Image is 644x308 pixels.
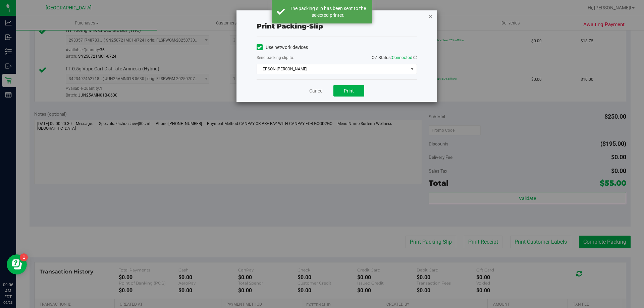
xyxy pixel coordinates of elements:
[392,55,412,60] span: Connected
[372,55,417,60] span: QZ Status:
[288,5,367,18] div: The packing slip has been sent to the selected printer.
[257,64,408,74] span: EPSON-[PERSON_NAME]
[333,85,364,97] button: Print
[20,253,28,261] iframe: Resource center unread badge
[344,88,354,94] span: Print
[408,64,416,74] span: select
[257,44,308,51] label: Use network devices
[257,55,294,61] label: Send packing-slip to:
[7,254,27,274] iframe: Resource center
[257,22,323,30] span: Print packing-slip
[309,87,323,95] a: Cancel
